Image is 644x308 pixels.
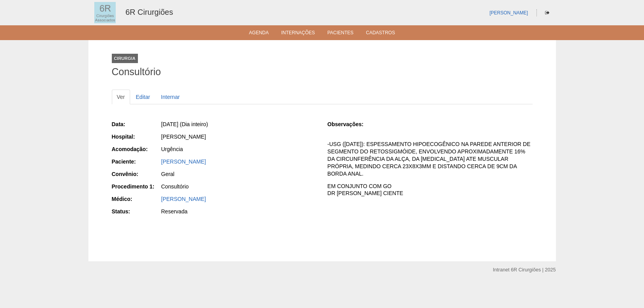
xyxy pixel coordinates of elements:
[327,30,353,38] a: Pacientes
[131,90,155,104] a: Editar
[161,183,317,190] div: Consultório
[112,120,161,128] div: Data:
[493,266,556,274] div: Intranet 6R Cirurgiões | 2025
[327,141,532,177] p: -USG ([DATE]): ESPESSAMENTO HIPOECOGÊNICO NA PAREDE ANTERIOR DE SEGMENTO DO RETOSSIGMÓIDE, ENVOLV...
[327,120,376,128] div: Observações:
[161,133,317,141] div: [PERSON_NAME]
[112,90,130,104] a: Ver
[161,121,208,127] span: [DATE] (Dia inteiro)
[125,8,173,16] a: 6R Cirurgiões
[161,158,206,165] a: [PERSON_NAME]
[161,196,206,202] a: [PERSON_NAME]
[327,183,532,197] p: EM CONJUNTO COM GO DR [PERSON_NAME] CIENTE
[156,90,185,104] a: Internar
[112,195,161,203] div: Médico:
[161,145,317,153] div: Urgência
[161,170,317,178] div: Geral
[112,170,161,178] div: Convênio:
[112,67,533,77] h1: Consultório
[112,54,138,63] div: Cirurgia
[489,10,528,16] a: [PERSON_NAME]
[281,30,315,38] a: Internações
[112,158,161,165] div: Paciente:
[112,145,161,153] div: Acomodação:
[112,133,161,141] div: Hospital:
[545,11,549,15] i: Sair
[112,208,161,215] div: Status:
[161,208,317,215] div: Reservada
[249,30,269,38] a: Agenda
[366,30,395,38] a: Cadastros
[112,183,161,190] div: Procedimento 1:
